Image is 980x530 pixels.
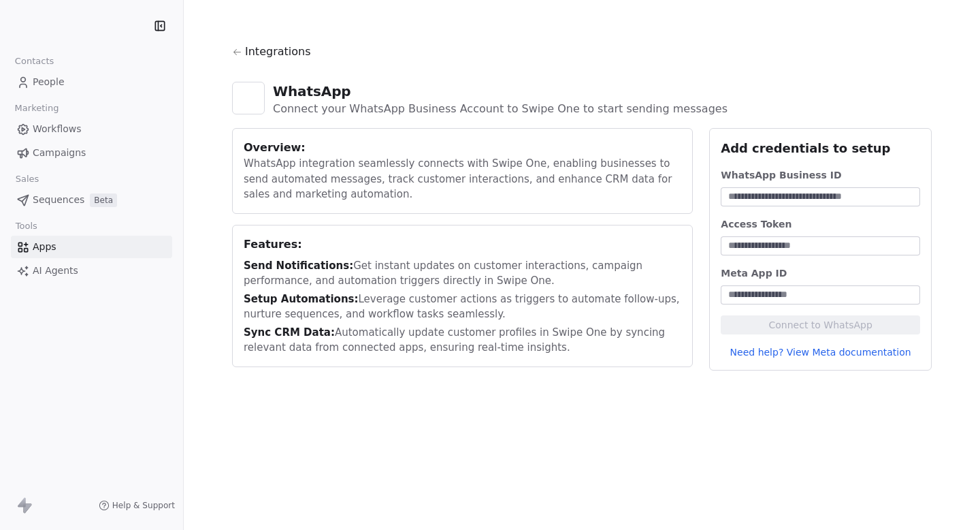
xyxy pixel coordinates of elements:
[9,98,65,119] span: Marketing
[11,189,172,211] a: SequencesBeta
[273,101,728,117] div: Connect your WhatsApp Business Account to Swipe One to start sending messages
[244,260,353,272] span: Send Notifications:
[9,51,60,72] span: Contacts
[33,146,86,160] span: Campaigns
[273,82,728,101] div: WhatsApp
[244,258,681,289] div: Get instant updates on customer interactions, campaign performance, and automation triggers direc...
[99,500,175,511] a: Help & Support
[721,168,920,182] div: WhatsApp Business ID
[33,240,56,254] span: Apps
[11,142,172,164] a: Campaigns
[11,118,172,140] a: Workflows
[11,71,172,93] a: People
[721,217,920,231] div: Access Token
[232,44,932,71] a: Integrations
[721,315,920,334] button: Connect to WhatsApp
[90,193,117,207] span: Beta
[11,260,172,282] a: AI Agents
[244,325,681,356] div: Automatically update customer profiles in Swipe One by syncing relevant data from connected apps,...
[244,326,335,339] span: Sync CRM Data:
[33,122,82,136] span: Workflows
[245,44,311,60] span: Integrations
[33,264,78,278] span: AI Agents
[721,345,920,359] a: Need help? View Meta documentation
[721,140,920,157] div: Add credentials to setup
[33,75,65,89] span: People
[239,89,258,108] img: whatsapp.svg
[244,292,681,322] div: Leverage customer actions as triggers to automate follow-ups, nurture sequences, and workflow tas...
[10,169,45,189] span: Sales
[11,236,172,258] a: Apps
[244,236,681,253] div: Features:
[10,216,43,236] span: Tools
[112,500,175,511] span: Help & Support
[721,266,920,280] div: Meta App ID
[244,140,681,156] div: Overview:
[244,293,359,305] span: Setup Automations:
[33,193,84,207] span: Sequences
[244,156,681,202] div: WhatsApp integration seamlessly connects with Swipe One, enabling businesses to send automated me...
